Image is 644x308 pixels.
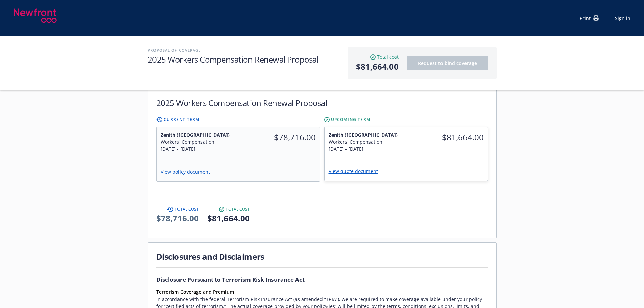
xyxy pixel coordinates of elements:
span: Request to bind coverage [418,60,477,66]
div: Workers' Compensation [161,138,234,145]
a: View quote document [329,168,383,174]
span: Zenith ([GEOGRAPHIC_DATA]) [329,131,402,138]
strong: Terrorism Coverage and Premium [156,289,234,295]
h1: 2025 Workers Compensation Renewal Proposal [156,97,327,109]
span: Total cost [377,53,399,61]
span: $81,664.00 [410,131,484,143]
div: [DATE] - [DATE] [329,145,402,152]
span: Total cost [175,206,199,212]
a: View policy document [161,169,215,175]
div: [DATE] - [DATE] [161,145,234,152]
span: Current Term [164,117,199,123]
h1: Disclosures and Disclaimers [156,251,488,262]
span: $78,716.00 [156,212,199,224]
span: Upcoming Term [331,117,371,123]
span: Total cost [226,206,250,212]
a: Sign in [615,15,630,22]
span: $81,664.00 [207,212,250,224]
h1: Disclosure Pursuant to Terrorism Risk Insurance Act [156,276,488,283]
span: $78,716.00 [242,131,316,143]
button: Request to bind coverage [407,56,488,70]
div: Print [580,15,599,22]
h2: Proposal of coverage [148,47,341,54]
span: $81,664.00 [356,61,399,73]
span: Zenith ([GEOGRAPHIC_DATA]) [161,131,234,138]
h1: 2025 Workers Compensation Renewal Proposal [148,54,341,65]
div: Workers' Compensation [329,138,402,145]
